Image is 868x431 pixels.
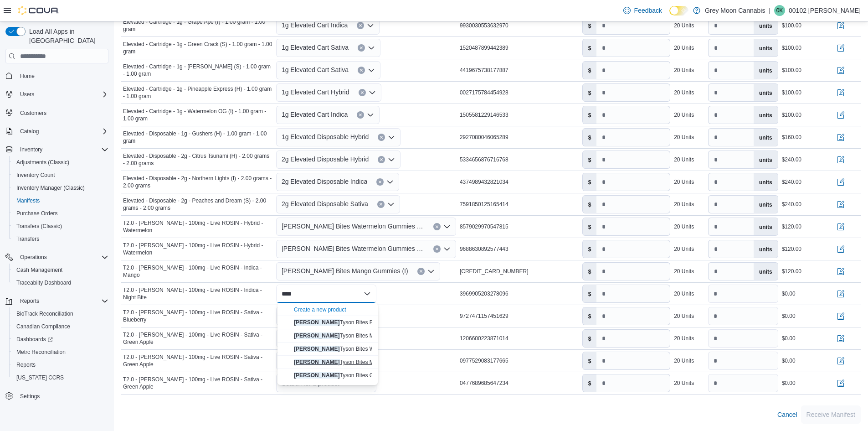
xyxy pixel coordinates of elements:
[16,374,64,381] span: [US_STATE] CCRS
[16,144,108,155] span: Inventory
[294,372,340,379] mark: [PERSON_NAME]
[369,89,376,96] button: Open list of options
[674,268,694,275] div: 20 Units
[754,106,778,124] label: units
[16,171,55,179] span: Inventory Count
[9,220,112,233] button: Transfers (Classic)
[364,290,371,297] button: Close list of options
[2,106,112,119] button: Customers
[16,70,108,81] span: Home
[9,194,112,207] button: Manifests
[583,173,597,191] label: $
[460,201,508,208] span: 7591850125165414
[277,369,378,382] button: Mike Tyson Bites Green Apple Gummies (S)
[123,152,272,167] span: Elevated - Disposable - 2g - Citrus Tsunami (H) - 2.00 grams - 2.00 grams
[674,223,694,230] div: 20 Units
[774,5,785,16] div: 00102 Kristian Serna
[2,88,112,101] button: Users
[460,178,508,186] span: 4374989432821034
[377,201,385,208] button: Clear input
[294,319,340,326] mark: [PERSON_NAME]
[123,18,272,33] span: Elevated - Cartridge - 1g - Grape Ape (I) - 1.00 gram - 1.00 gram
[782,156,801,163] div: $240.00
[2,389,112,403] button: Settings
[634,6,662,15] span: Feedback
[674,156,694,163] div: 20 Units
[674,201,694,208] div: 20 Units
[16,266,62,274] span: Cash Management
[433,245,441,253] button: Clear input
[9,182,112,194] button: Inventory Manager (Classic)
[294,306,346,313] button: Create a new product
[13,208,62,219] a: Purchase Orders
[705,5,765,16] p: Grey Moon Cannabis
[2,251,112,264] button: Operations
[13,182,108,193] span: Inventory Manager (Classic)
[583,196,597,213] label: $
[754,84,778,101] label: units
[583,39,597,57] label: $
[583,330,597,347] label: $
[16,159,69,166] span: Adjustments (Classic)
[9,371,112,384] button: [US_STATE] CCRS
[769,5,770,16] p: |
[674,111,694,119] div: 20 Units
[782,22,801,29] div: $100.00
[20,91,34,98] span: Users
[782,178,801,186] div: $240.00
[782,223,801,230] div: $120.00
[26,27,108,45] span: Load All Apps in [GEOGRAPHIC_DATA]
[13,170,108,181] span: Inventory Count
[13,221,108,232] span: Transfers (Classic)
[13,308,108,319] span: BioTrack Reconciliation
[674,22,694,29] div: 20 Units
[367,111,374,119] button: Open list of options
[782,89,801,96] div: $100.00
[782,379,796,387] div: $0.00
[20,297,39,305] span: Reports
[460,290,508,297] span: 3969905203278096
[16,144,46,155] button: Inventory
[801,405,861,424] button: Receive Manifest
[16,71,38,82] a: Home
[13,195,43,206] a: Manifests
[674,44,694,52] div: 20 Units
[443,245,451,253] button: Open list of options
[460,223,508,230] span: 8579029970547815
[583,106,597,124] label: $
[16,197,40,204] span: Manifests
[282,109,348,120] span: 1g Elevated Cart Indica
[123,197,272,212] span: Elevated - Disposable - 2g - Peaches and Dream (S) - 2.00 grams - 2.00 grams
[13,234,43,244] a: Transfers
[378,134,385,141] button: Clear input
[774,405,801,424] button: Cancel
[13,334,56,345] a: Dashboards
[16,210,58,217] span: Purchase Orders
[294,359,430,365] span: Tyson Bites Marionberry Gummies (I)
[5,65,108,426] nav: Complex example
[16,223,62,230] span: Transfers (Classic)
[20,254,47,261] span: Operations
[460,357,508,364] span: 0977529083177665
[674,178,694,186] div: 20 Units
[13,170,59,181] a: Inventory Count
[368,44,375,52] button: Open list of options
[782,312,796,320] div: $0.00
[277,343,378,356] button: Mike Tyson Bites Watermelon Gummies (H)
[123,63,272,78] span: Elevated - Cartridge - 1g - [PERSON_NAME] (S) - 1.00 gram - 1.00 gram
[20,146,42,153] span: Inventory
[20,109,46,117] span: Customers
[9,333,112,346] a: Dashboards
[13,334,108,345] span: Dashboards
[583,62,597,79] label: $
[13,157,73,168] a: Adjustments (Classic)
[754,129,778,146] label: units
[782,44,801,52] div: $100.00
[13,347,108,358] span: Metrc Reconciliation
[583,17,597,34] label: $
[782,290,796,297] div: $0.00
[460,245,508,253] span: 9688630892577443
[13,265,66,275] a: Cash Management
